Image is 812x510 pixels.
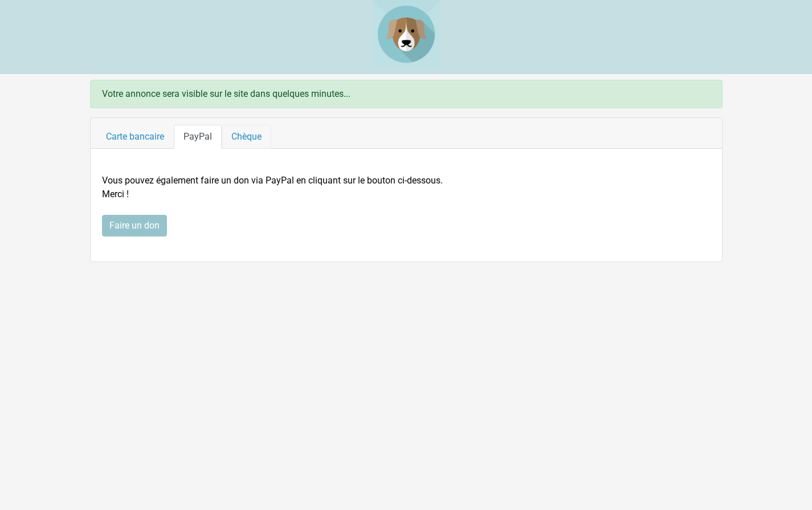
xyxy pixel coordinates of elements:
input: Faire un don [102,215,167,236]
a: Carte bancaire [96,125,174,149]
p: Vous pouvez également faire un don via PayPal en cliquant sur le bouton ci-dessous. Merci ! [102,174,711,201]
a: PayPal [174,125,222,149]
div: Votre annonce sera visible sur le site dans quelques minutes... [90,80,723,108]
a: Chèque [222,125,271,149]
